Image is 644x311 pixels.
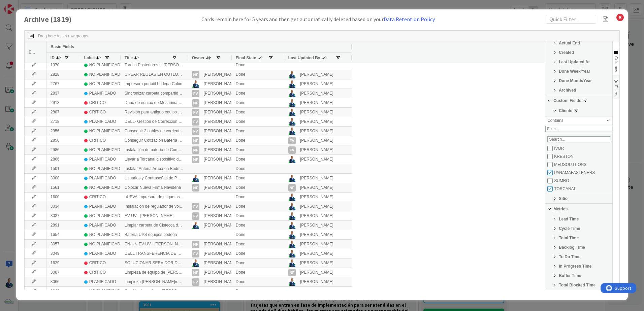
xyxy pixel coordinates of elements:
div: Backlog Time [545,243,612,251]
div: Daño de equipo de Mesanina etiquetas bodega 2 [121,98,188,107]
div: PLANIFICADO [89,221,116,230]
div: [PERSON_NAME] [204,240,237,248]
input: Filter Value [545,126,612,132]
div: NF [192,156,199,163]
div: [PERSON_NAME] [204,70,237,79]
div: NF [192,184,199,192]
span: Total Time [559,236,579,240]
span: Buffer Time [559,273,581,278]
div: Done [232,108,284,117]
div: 2807 [46,108,80,117]
div: Actual End [545,39,612,47]
div: [PERSON_NAME] [204,155,237,164]
div: Done [232,70,284,79]
span: Title [125,56,133,60]
div: [PERSON_NAME] [204,146,237,154]
span: Support [14,1,31,9]
div: In Progress Time [545,262,612,270]
div: [PERSON_NAME] [300,99,333,107]
div: 3037 [46,211,80,220]
span: To Do Time [559,254,580,259]
div: [PERSON_NAME] [204,108,237,116]
div: 1561 [46,183,80,192]
div: Tareas Posteriores al [PERSON_NAME] [121,61,188,70]
div: [PERSON_NAME] [204,212,237,220]
div: Done [232,155,284,164]
img: GA [288,109,296,116]
div: 3049 [46,249,80,258]
span: Metrics [553,207,568,211]
h1: Archive ( 1819 ) [24,15,92,24]
div: DELL- Gestión de Corrección de garantía para PFI-OBA-05-LP - [PERSON_NAME] #48FZ8Y3 [121,117,188,126]
div: NO PLANIFICADO [89,146,123,154]
div: [PERSON_NAME] [204,278,237,286]
div: To Do Time [545,253,612,261]
div: [PERSON_NAME] [300,174,333,182]
div: 2986 [46,145,80,154]
div: Done [232,79,284,89]
div: Done [232,202,284,211]
div: Filtering operator [545,116,612,125]
div: NO PLANIFICADO [89,183,123,192]
div: NO PLANIFICADO [89,80,123,88]
div: Done [232,183,284,192]
img: GA [288,175,296,182]
div: [PERSON_NAME] [300,80,333,88]
span: Actual End [559,41,580,45]
div: NF [288,184,296,192]
img: GA [192,260,199,267]
div: Done [232,249,284,258]
span: Done Week/Year [559,69,590,74]
div: Done [232,268,284,277]
div: Done [232,221,284,230]
div: NF [192,241,199,248]
div: nUEVA Impresora de etiquetas Bodega 2 [121,193,188,202]
div: 3087 [46,268,80,277]
span: Sitio [559,196,568,201]
div: Limpieza de equipo de [PERSON_NAME] por derrame de café [121,268,188,277]
div: [PERSON_NAME] [300,268,333,277]
div: Created [545,48,612,57]
img: GA [288,241,296,248]
div: Done [232,258,284,268]
div: [PERSON_NAME] [300,240,333,248]
div: Done [232,127,284,136]
div: 3034 [46,202,80,211]
span: Total Blocked Time [559,283,595,287]
div: PLANIFICADO [89,202,116,211]
span: Final State [236,56,256,60]
div: KRESTON [554,154,611,159]
div: Done [232,193,284,202]
img: GA [288,90,296,97]
span: Cycle Time [559,226,580,231]
div: [PERSON_NAME] [300,193,333,201]
div: CRITICO [89,99,106,107]
img: GA [288,194,296,201]
div: 2891 [46,221,80,230]
div: [PERSON_NAME] [204,80,237,88]
div: 1648 [46,287,80,296]
div: CRITICO [89,193,106,201]
div: PLANIFICADO [89,117,116,126]
div: DELL TRANSFERENCIA DE EQUIPO A PANAMA - [PERSON_NAME] - ST:48FZ8Y3 [121,249,188,258]
div: NF [192,146,199,154]
input: Search filter values [547,136,610,142]
div: PLANIFICADO [89,174,116,182]
div: Done [232,61,284,70]
div: [PERSON_NAME] [204,202,237,211]
img: GA [288,212,296,220]
div: Done [232,174,284,183]
div: Instalación de regulador de voltaje - [PERSON_NAME] [121,202,188,211]
div: Limpiar carpeta de Cistecca del archivado en línea del Sr. [PERSON_NAME] [121,221,188,230]
a: Data Retention Policy [384,16,434,23]
div: Limpieza [PERSON_NAME]/desechos del cuarto de IT [PERSON_NAME] [121,277,188,286]
div: FV [192,278,199,286]
div: FV [288,146,296,154]
span: ID [51,56,55,60]
div: NO PLANIFICADO [89,61,123,69]
span: Last Updated By [288,56,320,60]
div: [PERSON_NAME] [300,155,333,164]
div: NO PLANIFICADO [89,231,123,239]
div: Done [232,136,284,145]
div: Buffer Time [545,272,612,280]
